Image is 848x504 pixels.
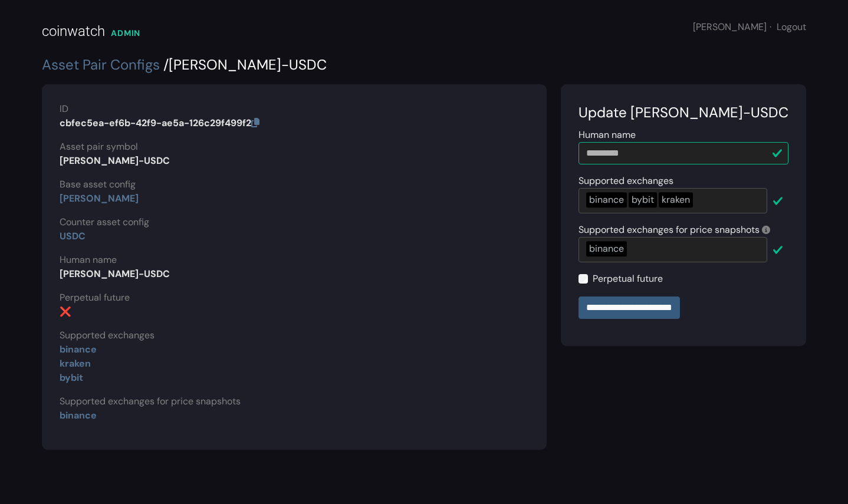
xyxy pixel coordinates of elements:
a: kraken [60,357,91,370]
strong: [PERSON_NAME]-USDC [60,268,170,280]
a: binance [60,409,97,421]
div: Update [PERSON_NAME]-USDC [579,102,788,123]
a: Asset Pair Configs [42,55,160,74]
a: binance [60,343,97,355]
div: [PERSON_NAME] [693,20,806,34]
strong: cbfec5ea-ef6b-42f9-ae5a-126c29f499f2 [60,117,259,129]
label: Asset pair symbol [60,140,138,154]
label: Perpetual future [593,272,663,286]
label: Perpetual future [60,291,130,305]
strong: [PERSON_NAME]-USDC [60,154,170,167]
label: Supported exchanges [60,328,155,342]
a: bybit [60,371,83,384]
label: Supported exchanges for price snapshots [579,223,770,237]
label: Human name [60,253,117,267]
span: / [163,55,169,74]
label: Supported exchanges [579,174,673,188]
a: [PERSON_NAME] [60,192,139,205]
label: Counter asset config [60,215,149,229]
div: binance [586,241,627,256]
label: ID [60,102,68,116]
div: [PERSON_NAME]-USDC [42,54,806,75]
div: ADMIN [111,27,140,39]
label: Supported exchanges for price snapshots [60,394,241,409]
strong: ❌ [60,305,71,318]
div: coinwatch [42,21,105,42]
div: kraken [659,192,693,207]
a: USDC [60,230,86,242]
a: Logout [777,21,806,33]
label: Base asset config [60,177,136,192]
div: bybit [629,192,657,207]
div: binance [586,192,627,207]
span: · [770,21,771,33]
label: Human name [579,128,636,142]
